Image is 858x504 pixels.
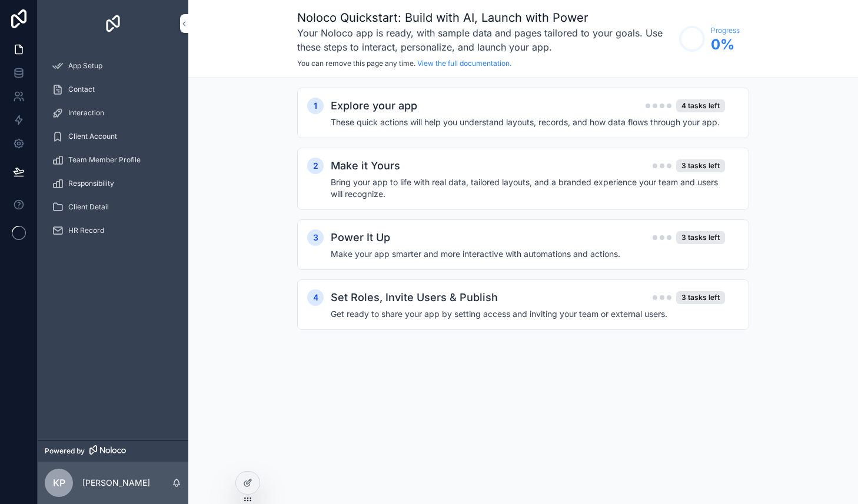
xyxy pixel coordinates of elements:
span: HR Record [68,226,104,235]
span: Powered by [45,446,85,456]
a: Client Detail [45,196,181,218]
a: Interaction [45,102,181,124]
a: HR Record [45,220,181,241]
a: Client Account [45,126,181,147]
div: scrollable content [38,47,188,256]
p: [PERSON_NAME] [82,477,150,489]
span: Team Member Profile [68,155,141,165]
span: Progress [711,26,740,35]
span: Client Detail [68,202,109,212]
span: Contact [68,85,95,94]
span: App Setup [68,61,102,71]
span: You can remove this page any time. [297,59,415,68]
span: Responsibility [68,179,114,188]
a: Team Member Profile [45,149,181,171]
span: KP [53,476,65,490]
a: Responsibility [45,173,181,194]
h3: Your Noloco app is ready, with sample data and pages tailored to your goals. Use these steps to i... [297,26,673,54]
span: 0 % [711,35,740,54]
h1: Noloco Quickstart: Build with AI, Launch with Power [297,9,673,26]
img: App logo [104,14,122,33]
a: Powered by [38,440,188,462]
span: Interaction [68,108,104,118]
span: Client Account [68,132,117,141]
a: App Setup [45,55,181,76]
a: Contact [45,79,181,100]
a: View the full documentation. [417,59,511,68]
